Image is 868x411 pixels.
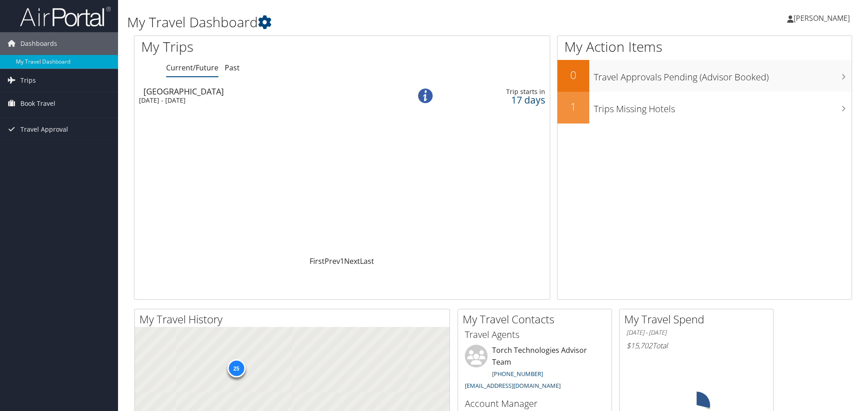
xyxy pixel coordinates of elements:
[127,13,615,32] h1: My Travel Dashboard
[787,5,859,32] a: [PERSON_NAME]
[227,359,245,377] div: 25
[557,92,852,124] a: 1Trips Missing Hotels
[594,98,852,115] h3: Trips Missing Hotels
[492,370,543,378] a: [PHONE_NUMBER]
[141,37,370,56] h1: My Trips
[20,92,55,115] span: Book Travel
[465,397,605,410] h3: Account Manager
[465,328,605,341] h3: Travel Agents
[463,312,612,327] h2: My Travel Contacts
[458,96,545,104] div: 17 days
[310,256,325,266] a: First
[626,341,766,351] h6: Total
[166,63,218,73] a: Current/Future
[20,32,57,55] span: Dashboards
[20,69,36,92] span: Trips
[360,256,374,266] a: Last
[557,60,852,92] a: 0Travel Approvals Pending (Advisor Booked)
[557,99,589,114] h2: 1
[626,341,652,351] span: $15,702
[225,63,240,73] a: Past
[325,256,340,266] a: Prev
[20,118,68,141] span: Travel Approval
[139,96,387,104] div: [DATE] - [DATE]
[139,312,449,327] h2: My Travel History
[594,66,852,84] h3: Travel Approvals Pending (Advisor Booked)
[143,87,392,95] div: [GEOGRAPHIC_DATA]
[557,67,589,83] h2: 0
[626,328,766,337] h6: [DATE] - [DATE]
[418,89,433,103] img: alert-flat-solid-info.png
[624,312,773,327] h2: My Travel Spend
[557,37,852,56] h1: My Action Items
[794,13,850,23] span: [PERSON_NAME]
[344,256,360,266] a: Next
[20,6,111,27] img: airportal-logo.png
[465,381,561,390] a: [EMAIL_ADDRESS][DOMAIN_NAME]
[458,88,545,96] div: Trip starts in
[460,345,609,393] li: Torch Technologies Advisor Team
[340,256,344,266] a: 1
